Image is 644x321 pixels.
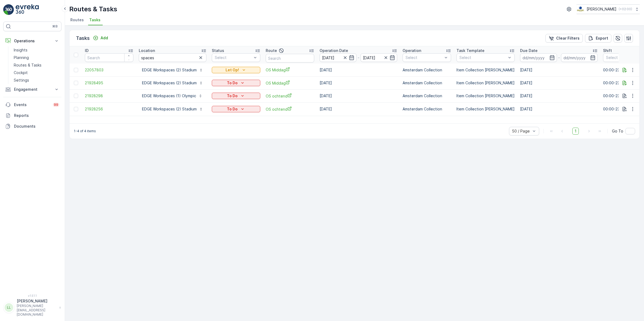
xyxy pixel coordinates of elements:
input: dd/mm/yyyy [520,53,557,62]
p: Location [139,48,155,53]
p: EDGE Workspaces (1) Olympic [142,93,196,99]
td: [DATE] [317,102,400,116]
span: Routes [70,17,84,23]
img: logo_light-DOdMpM7g.png [16,4,39,15]
div: Toggle Row Selected [74,94,78,98]
p: Operation [403,48,421,53]
p: To Do [227,93,238,99]
p: Amsterdam Collection [403,80,451,86]
p: Select [215,55,252,60]
p: Item Collection [PERSON_NAME] [456,93,515,99]
a: OS ochtend [266,106,314,112]
p: Reports [14,113,59,118]
p: Routes & Tasks [69,5,117,13]
p: Item Collection [PERSON_NAME] [456,67,515,73]
p: Due Date [520,48,538,53]
p: [PERSON_NAME] [587,6,617,12]
p: ( +02:00 ) [619,7,632,11]
td: [DATE] [317,89,400,102]
input: Search [139,53,206,62]
input: dd/mm/yyyy [361,53,397,62]
input: dd/mm/yyyy [320,53,356,62]
span: 1 [572,128,579,135]
a: Cockpit [12,69,61,76]
p: Planning [14,55,29,60]
p: ID [85,48,89,53]
p: 99 [54,103,58,107]
p: Add [101,35,108,41]
td: [DATE] [517,76,600,89]
button: Let Op! [212,67,260,73]
a: Planning [12,54,61,61]
p: Let Op! [226,67,239,73]
p: Amsterdam Collection [403,106,451,112]
p: Operations [14,38,51,44]
p: Shift [603,48,612,53]
a: Events99 [3,99,61,110]
a: 21928495 [85,80,133,86]
p: Select [459,55,506,60]
img: basis-logo_rgb2x.png [577,6,584,12]
p: Cockpit [14,70,28,75]
p: Clear Filters [556,36,580,41]
button: To Do [212,93,260,99]
td: [DATE] [517,64,600,76]
span: Go To [612,128,623,134]
p: To Do [227,106,238,112]
button: Engagement [3,84,61,95]
a: OS Middag [266,80,314,86]
p: - [558,54,560,61]
p: Events [14,102,50,107]
td: [DATE] [517,89,600,102]
p: Routes & Tasks [14,62,41,68]
div: Toggle Row Selected [74,81,78,85]
a: Routes & Tasks [12,61,61,69]
a: OS Middag [266,67,314,73]
p: Select [406,55,443,60]
a: OS ochtend [266,93,314,99]
p: Task Template [456,48,484,53]
button: EDGE Workspaces (2) Stadium [139,66,206,74]
input: Search [266,54,314,62]
span: v 1.51.1 [3,294,61,297]
p: Item Collection [PERSON_NAME] [456,80,515,86]
button: Add [91,35,110,41]
p: 1-4 of 4 items [74,129,96,133]
img: logo [3,4,14,15]
p: Amsterdam Collection [403,67,451,73]
button: EDGE Workspaces (2) Stadium [139,79,206,87]
p: - [358,54,359,61]
a: 21928298 [85,93,133,99]
div: LL [5,303,13,312]
button: To Do [212,80,260,86]
p: [PERSON_NAME] [17,298,57,304]
p: EDGE Workspaces (2) Stadium [142,67,197,73]
td: [DATE] [317,64,400,76]
button: EDGE Workspaces (2) Stadium [139,105,206,113]
div: Toggle Row Selected [74,107,78,111]
a: Settings [12,76,61,84]
input: dd/mm/yyyy [561,53,598,62]
p: Settings [14,78,29,83]
span: Tasks [89,17,101,23]
p: Documents [14,124,59,129]
div: Toggle Row Selected [74,68,78,72]
button: Clear Filters [545,34,583,43]
a: Reports [3,110,61,121]
p: Insights [14,47,27,53]
td: [DATE] [317,76,400,89]
p: Export [596,36,608,41]
a: 21928256 [85,106,133,112]
p: Select [606,55,643,60]
a: Insights [12,46,61,54]
input: Search [85,53,133,62]
button: [PERSON_NAME](+02:00) [577,4,640,14]
a: 22057803 [85,67,133,73]
p: Item Collection [PERSON_NAME] [456,106,515,112]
